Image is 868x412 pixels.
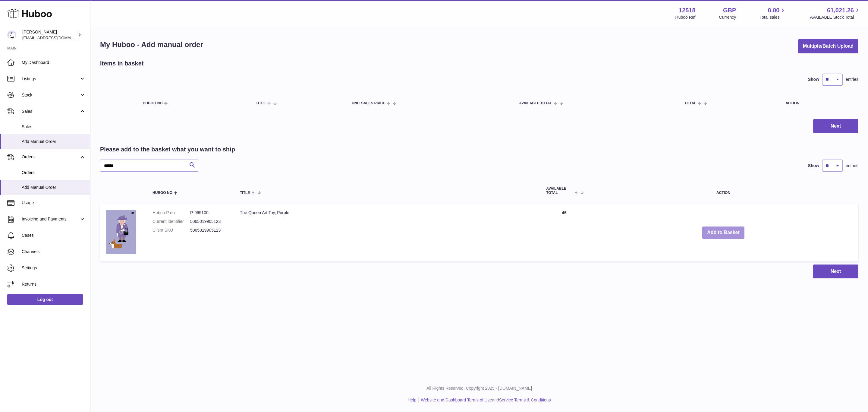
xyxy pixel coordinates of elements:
span: 0.00 [768,6,780,14]
span: entries [846,163,858,169]
span: My Dashboard [22,60,86,65]
h2: Items in basket [100,59,144,68]
span: Total sales [759,14,786,20]
li: and [419,397,551,403]
span: Orders [22,154,79,160]
h1: My Huboo - Add manual order [100,40,203,49]
dd: 5065019905123 [190,219,228,224]
span: AVAILABLE Total [519,101,552,105]
td: 46 [540,204,588,261]
dt: Huboo P no [153,210,190,216]
div: Action [785,101,852,105]
span: Cases [22,233,86,238]
div: Currency [719,14,736,20]
span: Add Manual Order [22,139,86,144]
span: Channels [22,249,86,255]
button: Next [813,119,858,133]
a: 61,021.26 AVAILABLE Stock Total [810,6,861,20]
a: Service Terms & Conditions [499,398,551,402]
a: 0.00 Total sales [759,6,786,20]
span: 61,021.26 [827,6,854,14]
span: entries [846,77,858,82]
a: Log out [7,294,83,305]
td: The Queen Art Toy, Purple [234,204,540,261]
button: Add to Basket [702,227,744,239]
span: AVAILABLE Total [546,187,573,195]
strong: 12518 [679,6,696,14]
span: Returns [22,281,86,287]
label: Show [808,163,819,169]
span: Unit Sales Price [352,101,385,105]
span: Add Manual Order [22,185,86,190]
dt: Current identifier [153,219,190,224]
span: Orders [22,170,86,176]
dt: Client SKU [153,227,190,233]
span: Total [684,101,696,105]
img: The Queen Art Toy, Purple [106,210,136,254]
span: Title [240,191,250,195]
span: Huboo no [153,191,172,195]
button: Next [813,265,858,279]
span: Invoicing and Payments [22,216,79,222]
label: Show [808,77,819,82]
a: Help [408,398,417,402]
a: Website and Dashboard Terms of Use [421,398,492,402]
span: Title [256,101,266,105]
dd: P-965100 [190,210,228,216]
h2: Please add to the basket what you want to ship [100,145,235,154]
span: Sales [22,109,79,114]
p: All Rights Reserved. Copyright 2025 - [DOMAIN_NAME] [95,385,863,391]
span: Usage [22,200,86,206]
span: Settings [22,265,86,271]
span: Listings [22,76,79,82]
dd: 5065019905123 [190,227,228,233]
div: [PERSON_NAME] [22,29,77,41]
div: Huboo Ref [675,14,696,20]
span: Huboo no [143,101,163,105]
span: Stock [22,92,79,98]
span: Sales [22,124,86,130]
strong: GBP [723,6,736,14]
span: [EMAIL_ADDRESS][DOMAIN_NAME] [22,35,89,40]
button: Multiple/Batch Upload [798,39,858,53]
span: AVAILABLE Stock Total [810,14,861,20]
img: internalAdmin-12518@internal.huboo.com [7,30,16,40]
th: Action [588,181,858,201]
